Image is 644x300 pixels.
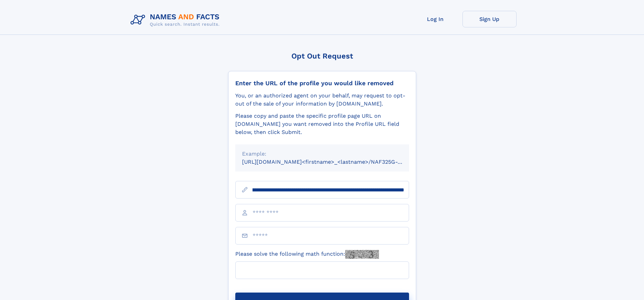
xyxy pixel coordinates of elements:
[128,11,225,29] img: Logo Names and Facts
[235,79,409,87] div: Enter the URL of the profile you would like removed
[228,52,416,60] div: Opt Out Request
[235,92,409,108] div: You, or an authorized agent on your behalf, may request to opt-out of the sale of your informatio...
[235,112,409,136] div: Please copy and paste the specific profile page URL on [DOMAIN_NAME] you want removed into the Pr...
[462,11,517,27] a: Sign Up
[408,11,462,27] a: Log In
[242,150,402,158] div: Example:
[242,159,422,165] small: [URL][DOMAIN_NAME]<firstname>_<lastname>/NAF325G-xxxxxxxx
[235,250,379,259] label: Please solve the following math function:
